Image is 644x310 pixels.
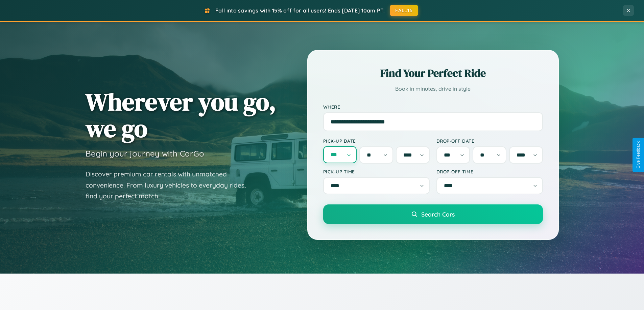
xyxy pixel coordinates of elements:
[323,84,543,94] p: Book in minutes, drive in style
[323,66,543,81] h2: Find Your Perfect Ride
[436,169,543,174] label: Drop-off Time
[636,141,641,169] div: Give Feedback
[215,7,385,14] span: Fall into savings with 15% off for all users! Ends [DATE] 10am PT.
[323,104,543,110] label: Where
[86,148,204,159] h3: Begin your journey with CarGo
[86,169,255,202] p: Discover premium car rentals with unmatched convenience. From luxury vehicles to everyday rides, ...
[323,169,430,174] label: Pick-up Time
[323,138,430,144] label: Pick-up Date
[390,5,418,16] button: FALL15
[421,210,455,218] span: Search Cars
[436,138,543,144] label: Drop-off Date
[323,204,543,224] button: Search Cars
[86,88,276,142] h1: Wherever you go, we go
